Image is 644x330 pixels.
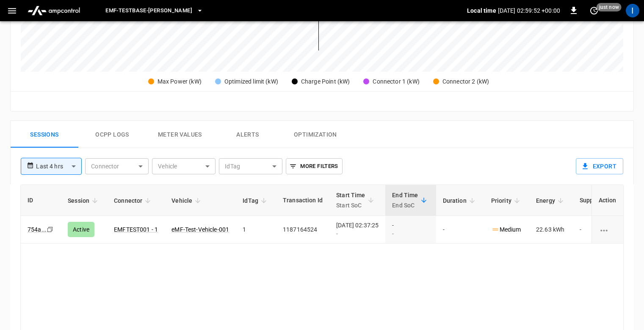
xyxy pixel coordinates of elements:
div: Active [68,222,94,237]
div: charging session options [599,225,616,234]
span: Session [68,196,100,206]
th: ID [21,185,61,216]
div: Optimized limit (kW) [224,77,278,86]
div: Connector 1 (kW) [373,77,419,86]
button: Export [576,158,623,174]
td: 1 [236,216,276,243]
button: set refresh interval [587,4,601,17]
div: Last 4 hrs [36,158,82,174]
p: [DATE] 02:59:52 +00:00 [498,6,560,15]
button: Meter Values [146,121,214,148]
div: Charge Point (kW) [301,77,350,86]
div: profile-icon [626,4,639,17]
span: Connector [114,196,153,206]
div: Connector 2 (kW) [442,77,489,86]
span: IdTag [243,196,269,206]
span: Vehicle [171,196,203,206]
p: Local time [467,6,496,15]
button: Alerts [214,121,282,148]
div: Max Power (kW) [158,77,202,86]
td: 22.63 kWh [529,216,573,243]
a: eMF-Test-Vehicle-001 [171,226,229,233]
a: EMFTEST001 - 1 [114,226,158,233]
button: Sessions [11,121,78,148]
button: Ocpp logs [78,121,146,148]
span: End TimeEnd SoC [392,190,429,210]
button: More Filters [286,158,342,174]
p: Medium [491,225,521,234]
th: Action [591,185,623,216]
p: Start SoC [336,200,365,210]
p: End SoC [392,200,418,210]
div: - [392,229,429,238]
span: just now [597,3,622,11]
div: Supply Cost [580,193,629,208]
td: - [573,216,636,243]
div: - [392,221,429,238]
button: Optimization [282,121,349,148]
div: Start Time [336,190,365,210]
th: Transaction Id [276,185,329,216]
div: [DATE] 02:37:25 [336,221,379,238]
span: Priority [491,196,522,206]
div: - [336,229,379,238]
a: 754a... [28,226,47,233]
img: ampcontrol.io logo [24,3,83,19]
span: Duration [443,196,478,206]
span: eMF-Testbase-[PERSON_NAME] [105,6,192,16]
button: eMF-Testbase-[PERSON_NAME] [102,3,207,19]
td: - [436,216,484,243]
div: End Time [392,190,418,210]
div: copy [46,225,55,234]
span: Start TimeStart SoC [336,190,376,210]
td: 1187164524 [276,216,329,243]
span: Energy [536,196,566,206]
